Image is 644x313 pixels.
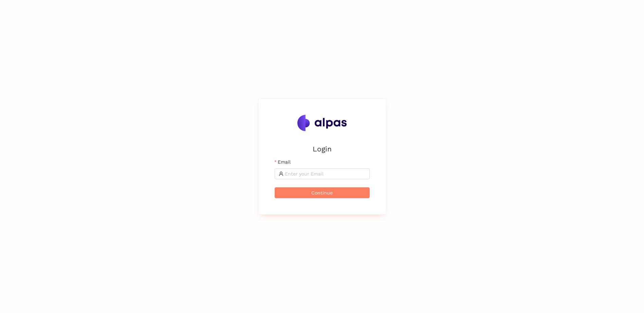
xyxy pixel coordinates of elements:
[311,189,333,196] span: Continue
[275,143,370,154] h2: Login
[275,187,370,198] button: Continue
[285,170,366,178] input: Email
[275,158,291,166] label: Email
[297,115,347,131] img: Alpas.ai Logo
[279,171,283,176] span: user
